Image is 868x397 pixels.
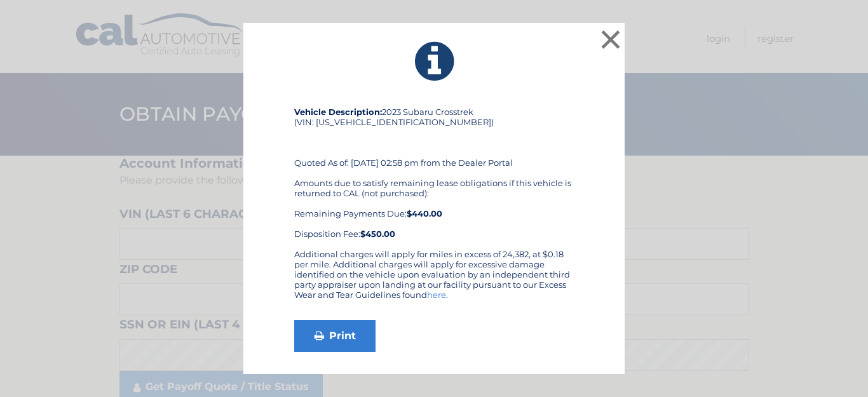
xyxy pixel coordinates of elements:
div: 2023 Subaru Crosstrek (VIN: [US_VEHICLE_IDENTIFICATION_NUMBER]) Quoted As of: [DATE] 02:58 pm fro... [294,107,574,249]
div: Additional charges will apply for miles in excess of 24,382, at $0.18 per mile. Additional charge... [294,249,574,310]
a: here [427,290,446,300]
strong: $450.00 [360,229,395,239]
strong: Vehicle Description: [294,107,382,117]
a: Print [294,320,376,352]
button: × [598,27,623,52]
div: Amounts due to satisfy remaining lease obligations if this vehicle is returned to CAL (not purcha... [294,178,574,239]
b: $440.00 [407,208,442,219]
